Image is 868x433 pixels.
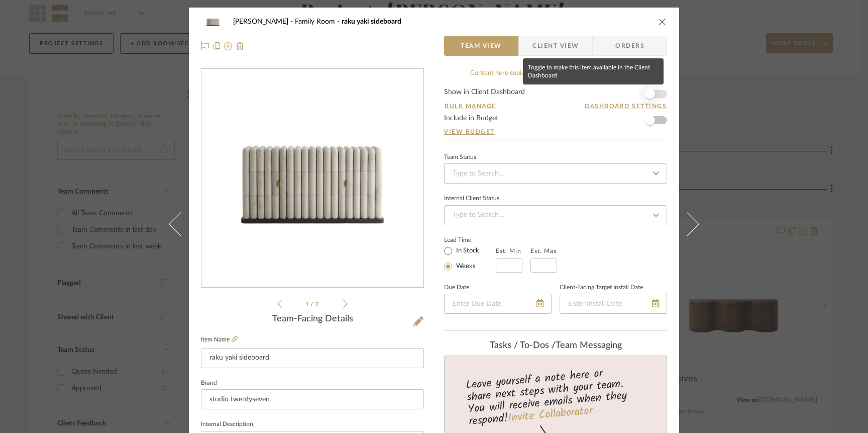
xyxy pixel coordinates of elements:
span: raku yaki sideboard [342,18,401,25]
img: 06fbdec6-0eaa-4294-be5f-c0964e7a0a3d_48x40.jpg [201,12,225,32]
a: View Budget [444,128,667,136]
span: Team View [461,36,502,56]
span: 1 [305,301,310,307]
div: team Messaging [444,340,667,352]
span: Family Room [295,18,342,25]
span: [PERSON_NAME] [233,18,295,25]
input: Enter Brand [201,389,424,409]
a: Invite Collaborator [507,402,593,427]
label: Item Name [201,335,238,344]
input: Enter Install Date [560,294,667,314]
button: Bulk Manage [444,102,497,111]
label: Brand [201,381,217,386]
button: Dashboard Settings [584,102,667,111]
label: Est. Min [496,247,521,254]
img: Remove from project [236,42,244,50]
input: Enter Item Name [201,348,424,368]
label: Weeks [454,262,476,271]
label: Internal Description [201,422,253,427]
div: Team-Facing Details [201,314,424,325]
span: Tasks / To-Dos / [490,341,556,350]
input: Type to Search… [444,205,667,225]
label: Due Date [444,285,469,290]
img: 06fbdec6-0eaa-4294-be5f-c0964e7a0a3d_436x436.jpg [229,69,396,288]
input: Type to Search… [444,163,667,184]
div: Leave yourself a note here or share next steps with your team. You will receive emails when they ... [443,363,669,430]
div: Internal Client Status [444,196,499,201]
span: Orders [604,36,656,56]
button: close [658,17,667,26]
div: Team Status [444,155,476,160]
span: / [310,301,315,307]
label: Lead Time [444,235,496,244]
label: Est. Max [530,247,557,254]
span: Client View [532,36,579,56]
label: In Stock [454,246,479,255]
span: 2 [315,301,320,307]
mat-radio-group: Select item type [444,244,496,273]
div: 0 [201,69,423,288]
label: Client-Facing Target Install Date [560,285,643,290]
div: Content here copies to Client View - confirm visibility there. [444,68,667,78]
input: Enter Due Date [444,294,552,314]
